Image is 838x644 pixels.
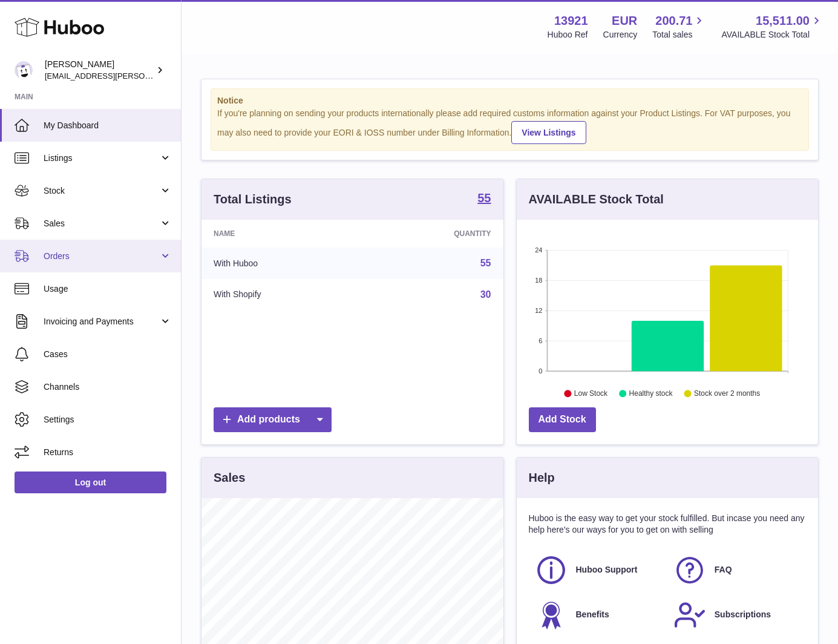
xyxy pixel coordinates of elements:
span: [EMAIL_ADDRESS][PERSON_NAME][DOMAIN_NAME] [45,71,243,80]
h3: Sales [214,470,245,486]
a: Benefits [535,599,661,631]
a: 30 [480,289,491,300]
span: Huboo Support [576,564,638,576]
td: With Shopify [201,279,364,310]
div: [PERSON_NAME] [45,59,154,82]
p: Huboo is the easy way to get your stock fulfilled. But incase you need any help here's our ways f... [529,513,807,536]
span: Settings [44,414,172,425]
a: 55 [480,258,491,268]
text: 18 [535,277,542,284]
span: Listings [44,153,159,164]
a: Add Stock [529,407,596,432]
text: Low Stock [574,389,607,398]
a: 15,511.00 AVAILABLE Stock Total [721,13,823,41]
span: AVAILABLE Stock Total [721,29,823,41]
span: Cases [44,349,172,360]
h3: AVAILABLE Stock Total [529,191,664,208]
div: Currency [603,29,638,41]
th: Name [201,220,364,248]
span: 200.71 [655,13,692,29]
strong: 55 [477,192,491,204]
a: Huboo Support [535,554,661,586]
a: View Listings [511,121,586,144]
span: Orders [44,251,159,262]
text: Stock over 2 months [694,389,760,398]
strong: EUR [612,13,637,29]
span: Benefits [576,609,609,620]
td: With Huboo [201,248,364,279]
div: If you're planning on sending your products internationally please add required customs informati... [217,108,802,144]
a: FAQ [673,554,800,586]
a: Add products [214,407,332,432]
a: Subscriptions [673,599,800,631]
text: 0 [538,367,542,375]
span: FAQ [715,564,732,576]
span: 15,511.00 [756,13,810,29]
span: Usage [44,283,172,295]
span: Returns [44,447,172,458]
span: Invoicing and Payments [44,316,159,327]
span: Channels [44,381,172,393]
div: Huboo Ref [548,29,588,41]
a: 200.71 Total sales [652,13,706,41]
text: 24 [535,246,542,254]
span: Subscriptions [715,609,771,620]
text: Healthy stock [629,389,673,398]
text: 12 [535,307,542,314]
a: 55 [477,192,491,206]
th: Quantity [364,220,503,248]
strong: Notice [217,95,802,107]
text: 6 [538,337,542,344]
a: Log out [15,471,166,493]
h3: Total Listings [214,191,292,208]
span: Stock [44,185,159,197]
strong: 13921 [554,13,588,29]
span: Total sales [652,29,706,41]
span: My Dashboard [44,120,172,131]
h3: Help [529,470,555,486]
img: europe@orea.uk [15,61,33,79]
span: Sales [44,218,159,229]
